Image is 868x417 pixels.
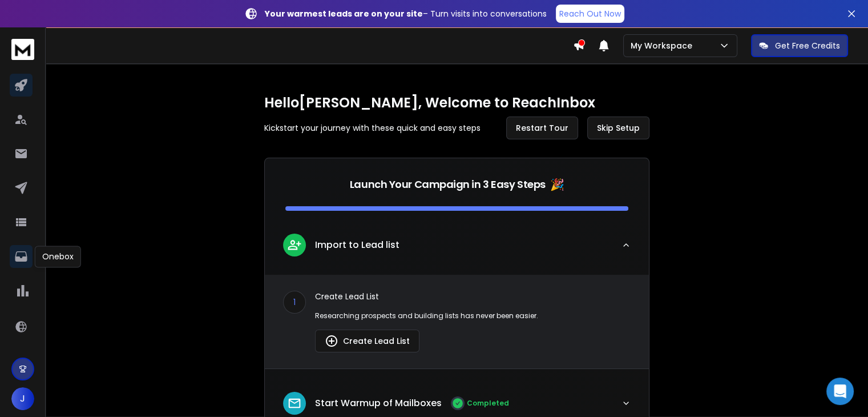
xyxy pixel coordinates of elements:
button: J [11,387,34,410]
a: Reach Out Now [556,5,624,23]
p: Create Lead List [315,291,631,302]
p: My Workspace [631,40,697,51]
span: Skip Setup [597,122,640,134]
div: Open Intercom Messenger [826,378,854,405]
img: lead [287,396,302,411]
p: Researching prospects and building lists has never been easier. [315,311,631,320]
p: Import to Lead list [315,238,399,252]
button: Create Lead List [315,330,419,352]
p: Start Warmup of Mailboxes [315,396,442,410]
button: Restart Tour [506,117,578,139]
button: Skip Setup [587,117,649,139]
div: leadImport to Lead list [265,275,649,368]
div: Onebox [35,246,81,267]
div: 1 [283,291,306,314]
h1: Hello [PERSON_NAME] , Welcome to ReachInbox [264,94,649,112]
button: leadImport to Lead list [265,224,649,275]
p: Completed [467,399,509,408]
p: Launch Your Campaign in 3 Easy Steps [350,177,546,193]
button: Get Free Credits [751,34,848,57]
img: lead [287,238,302,252]
img: logo [11,39,34,60]
span: 🎉 [550,177,564,193]
p: – Turn visits into conversations [265,8,547,19]
strong: Your warmest leads are on your site [265,8,423,19]
img: lead [325,334,338,348]
p: Get Free Credits [775,40,840,51]
p: Kickstart your journey with these quick and easy steps [264,122,481,134]
p: Reach Out Now [559,8,621,19]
